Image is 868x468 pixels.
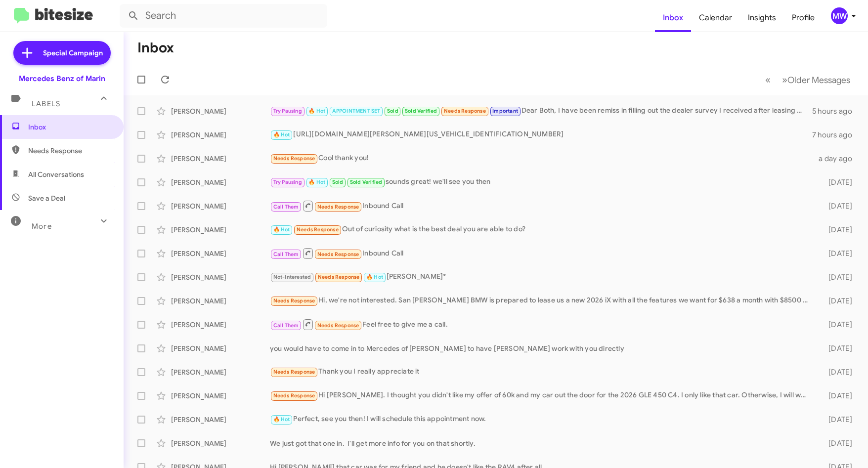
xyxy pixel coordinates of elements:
[812,130,860,140] div: 7 hours ago
[171,415,270,425] div: [PERSON_NAME]
[332,179,344,185] span: Sold
[273,226,290,233] span: 🔥 Hot
[273,204,299,210] span: Call Them
[308,179,325,185] span: 🔥 Hot
[171,130,270,140] div: [PERSON_NAME]
[350,179,383,185] span: Sold Verified
[171,225,270,235] div: [PERSON_NAME]
[270,366,814,378] div: Thank you I really appreciate it
[270,438,814,448] div: We just got that one in. I'll get more info for you on that shortly.
[32,222,52,231] span: More
[270,247,814,259] div: Inbound Call
[492,108,518,114] span: Important
[814,272,860,282] div: [DATE]
[270,390,814,401] div: Hi [PERSON_NAME]. I thought you didn't like my offer of 60k and my car out the door for the 2026 ...
[765,74,771,86] span: «
[387,108,398,114] span: Sold
[270,414,814,425] div: Perfect, see you then! I will schedule this appointment now.
[171,272,270,282] div: [PERSON_NAME]
[270,105,812,117] div: Dear Both, I have been remiss in filling out the dealer survey I received after leasing my new ca...
[444,108,486,114] span: Needs Response
[171,438,270,448] div: [PERSON_NAME]
[812,106,860,116] div: 5 hours ago
[831,7,848,24] div: MW
[270,176,814,188] div: sounds great! we'll see you then
[782,74,787,86] span: »
[823,7,857,24] button: MW
[171,177,270,187] div: [PERSON_NAME]
[740,3,784,32] a: Insights
[171,320,270,330] div: [PERSON_NAME]
[814,249,860,258] div: [DATE]
[655,3,691,32] a: Inbox
[273,274,311,280] span: Not-Interested
[171,296,270,306] div: [PERSON_NAME]
[13,41,111,65] a: Special Campaign
[317,251,359,257] span: Needs Response
[760,70,856,90] nav: Page navigation example
[19,74,105,84] div: Mercedes Benz of Marin
[270,200,814,212] div: Inbound Call
[814,154,860,164] div: a day ago
[318,274,360,280] span: Needs Response
[273,322,299,329] span: Call Them
[814,438,860,448] div: [DATE]
[273,108,302,114] span: Try Pausing
[273,155,315,162] span: Needs Response
[308,108,325,114] span: 🔥 Hot
[171,391,270,401] div: [PERSON_NAME]
[759,70,777,90] button: Previous
[270,129,812,140] div: [URL][DOMAIN_NAME][PERSON_NAME][US_VEHICLE_IDENTIFICATION_NUMBER]
[814,177,860,187] div: [DATE]
[273,298,315,304] span: Needs Response
[171,201,270,211] div: [PERSON_NAME]
[814,415,860,425] div: [DATE]
[784,3,823,32] a: Profile
[273,392,315,399] span: Needs Response
[273,131,290,138] span: 🔥 Hot
[270,153,814,164] div: Cool thank you!
[43,48,103,58] span: Special Campaign
[28,146,112,156] span: Needs Response
[814,367,860,377] div: [DATE]
[28,193,65,203] span: Save a Deal
[332,108,381,114] span: APPOINTMENT SET
[28,170,84,179] span: All Conversations
[787,75,850,85] span: Older Messages
[297,226,339,233] span: Needs Response
[273,179,302,185] span: Try Pausing
[270,318,814,331] div: Feel free to give me a call.
[270,295,814,306] div: Hi, we're not interested. San [PERSON_NAME] BMW is prepared to lease us a new 2026 iX with all th...
[366,274,383,280] span: 🔥 Hot
[171,249,270,258] div: [PERSON_NAME]
[273,416,290,423] span: 🔥 Hot
[28,122,112,132] span: Inbox
[814,343,860,353] div: [DATE]
[137,40,174,56] h1: Inbox
[776,70,856,90] button: Next
[814,225,860,235] div: [DATE]
[32,99,60,108] span: Labels
[120,4,327,28] input: Search
[270,343,814,353] div: you would have to come in to Mercedes of [PERSON_NAME] to have [PERSON_NAME] work with you directly
[270,271,814,283] div: [PERSON_NAME]*
[691,3,740,32] a: Calendar
[270,224,814,235] div: Out of curiosity what is the best deal you are able to do?
[814,296,860,306] div: [DATE]
[405,108,437,114] span: Sold Verified
[814,391,860,401] div: [DATE]
[814,201,860,211] div: [DATE]
[317,322,359,329] span: Needs Response
[171,154,270,164] div: [PERSON_NAME]
[317,204,359,210] span: Needs Response
[273,369,315,375] span: Needs Response
[171,367,270,377] div: [PERSON_NAME]
[171,343,270,353] div: [PERSON_NAME]
[273,251,299,257] span: Call Them
[814,320,860,330] div: [DATE]
[171,106,270,116] div: [PERSON_NAME]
